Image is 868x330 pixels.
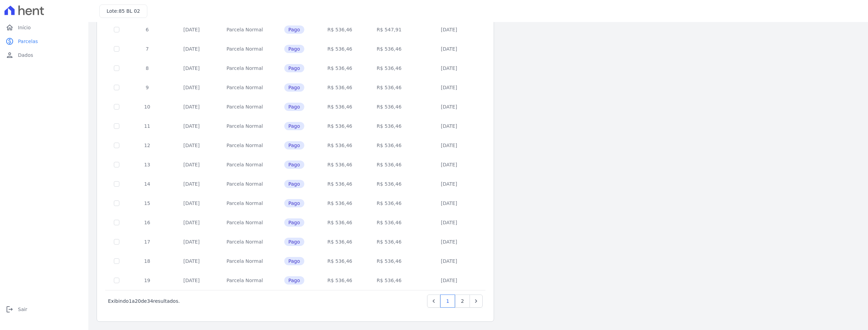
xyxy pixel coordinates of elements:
td: 7 [128,39,167,59]
td: 16 [128,213,167,232]
td: R$ 547,91 [364,20,414,39]
td: [DATE] [414,251,484,271]
td: R$ 536,46 [364,116,414,136]
input: Só é possível selecionar pagamentos em aberto [114,123,119,129]
td: [DATE] [167,232,216,251]
td: Parcela Normal [216,271,273,290]
td: [DATE] [167,194,216,213]
span: Sair [18,306,27,313]
td: [DATE] [414,39,484,59]
td: Parcela Normal [216,78,273,97]
input: Só é possível selecionar pagamentos em aberto [114,143,119,148]
span: Pago [284,83,304,92]
td: [DATE] [167,39,216,59]
input: Só é possível selecionar pagamentos em aberto [114,258,119,264]
td: Parcela Normal [216,155,273,174]
td: R$ 536,46 [364,174,414,194]
i: paid [6,37,14,45]
input: Só é possível selecionar pagamentos em aberto [114,220,119,225]
td: Parcela Normal [216,59,273,78]
td: [DATE] [414,136,484,155]
i: home [6,23,14,32]
span: Pago [284,103,304,111]
a: paidParcelas [3,34,86,48]
td: R$ 536,46 [364,136,414,155]
input: Só é possível selecionar pagamentos em aberto [114,200,119,206]
span: Pago [284,161,304,169]
td: [DATE] [167,213,216,232]
td: R$ 536,46 [315,251,365,271]
td: R$ 536,46 [315,271,365,290]
input: Só é possível selecionar pagamentos em aberto [114,239,119,245]
a: personDados [3,48,86,62]
h3: Lote: [107,8,140,15]
td: R$ 536,46 [364,213,414,232]
input: Só é possível selecionar pagamentos em aberto [114,65,119,71]
input: Só é possível selecionar pagamentos em aberto [114,27,119,32]
span: Pago [284,218,304,227]
td: 15 [128,194,167,213]
td: [DATE] [167,20,216,39]
span: 34 [147,298,153,304]
td: [DATE] [414,59,484,78]
td: Parcela Normal [216,39,273,59]
a: 1 [440,295,455,308]
span: Pago [284,238,304,246]
td: Parcela Normal [216,97,273,116]
td: R$ 536,46 [364,155,414,174]
a: homeInício [3,21,86,34]
td: [DATE] [414,213,484,232]
td: 14 [128,174,167,194]
td: R$ 536,46 [364,251,414,271]
i: logout [6,305,14,313]
span: Pago [284,199,304,207]
td: Parcela Normal [216,20,273,39]
td: 19 [128,271,167,290]
td: R$ 536,46 [364,59,414,78]
td: 17 [128,232,167,251]
td: [DATE] [414,232,484,251]
a: Previous [427,295,440,308]
td: 18 [128,251,167,271]
span: Dados [18,52,33,59]
span: Pago [284,122,304,130]
td: [DATE] [414,174,484,194]
td: [DATE] [414,20,484,39]
td: R$ 536,46 [315,155,365,174]
span: Pago [284,257,304,265]
span: Pago [284,25,304,34]
td: [DATE] [167,97,216,116]
td: [DATE] [414,271,484,290]
td: 13 [128,155,167,174]
td: [DATE] [167,59,216,78]
span: Pago [284,180,304,188]
td: 9 [128,78,167,97]
a: logoutSair [3,302,86,316]
td: [DATE] [167,155,216,174]
td: R$ 536,46 [315,213,365,232]
td: [DATE] [414,97,484,116]
td: Parcela Normal [216,136,273,155]
span: 85 BL 02 [119,8,140,14]
td: [DATE] [167,116,216,136]
td: Parcela Normal [216,251,273,271]
td: [DATE] [167,78,216,97]
p: Exibindo a de resultados. [108,298,180,305]
td: R$ 536,46 [315,194,365,213]
td: [DATE] [167,136,216,155]
td: Parcela Normal [216,116,273,136]
span: Pago [284,64,304,72]
input: Só é possível selecionar pagamentos em aberto [114,181,119,187]
td: [DATE] [167,251,216,271]
td: [DATE] [414,155,484,174]
td: Parcela Normal [216,194,273,213]
td: 8 [128,59,167,78]
td: 6 [128,20,167,39]
td: 12 [128,136,167,155]
i: person [6,51,14,59]
td: R$ 536,46 [315,59,365,78]
input: Só é possível selecionar pagamentos em aberto [114,104,119,110]
td: R$ 536,46 [364,78,414,97]
td: [DATE] [414,194,484,213]
td: R$ 536,46 [315,39,365,59]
